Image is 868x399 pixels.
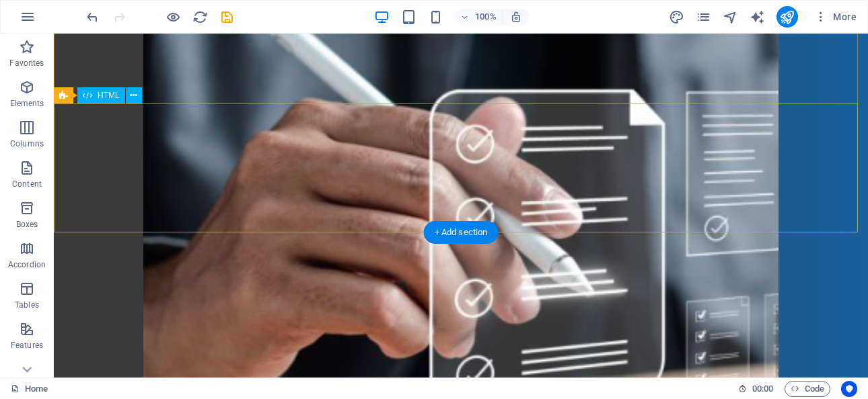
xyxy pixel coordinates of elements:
[10,138,44,149] p: Columns
[752,381,773,397] span: 00 00
[455,9,503,25] button: 100%
[165,9,181,25] button: Click here to leave preview mode and continue editing
[11,340,43,351] p: Features
[192,9,208,25] button: reload
[723,9,739,25] button: navigator
[9,58,44,69] p: Favorites
[510,11,522,23] i: On resize automatically adjust zoom level to fit chosen device.
[776,6,798,28] button: publish
[12,179,42,189] p: Content
[814,10,857,24] span: More
[10,98,44,109] p: Elements
[15,300,39,310] p: Tables
[762,384,764,394] span: :
[424,221,499,244] div: + Add section
[192,9,208,25] i: Reload page
[750,9,766,25] button: text_generator
[669,9,684,25] i: Design (Ctrl+Alt+Y)
[219,9,235,25] button: save
[809,6,862,28] button: More
[738,381,774,397] h6: Session time
[84,9,100,25] button: undo
[696,9,711,25] i: Pages (Ctrl+Alt+S)
[669,9,685,25] button: design
[8,259,46,270] p: Accordion
[98,91,120,99] span: HTML
[841,381,857,397] button: Usercentrics
[16,219,38,230] p: Boxes
[785,381,830,397] button: Code
[696,9,712,25] button: pages
[219,9,235,25] i: Save (Ctrl+S)
[791,381,824,397] span: Code
[475,9,497,25] h6: 100%
[11,381,48,397] a: Click to cancel selection. Double-click to open Pages
[85,9,100,25] i: Undo: Change image (Ctrl+Z)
